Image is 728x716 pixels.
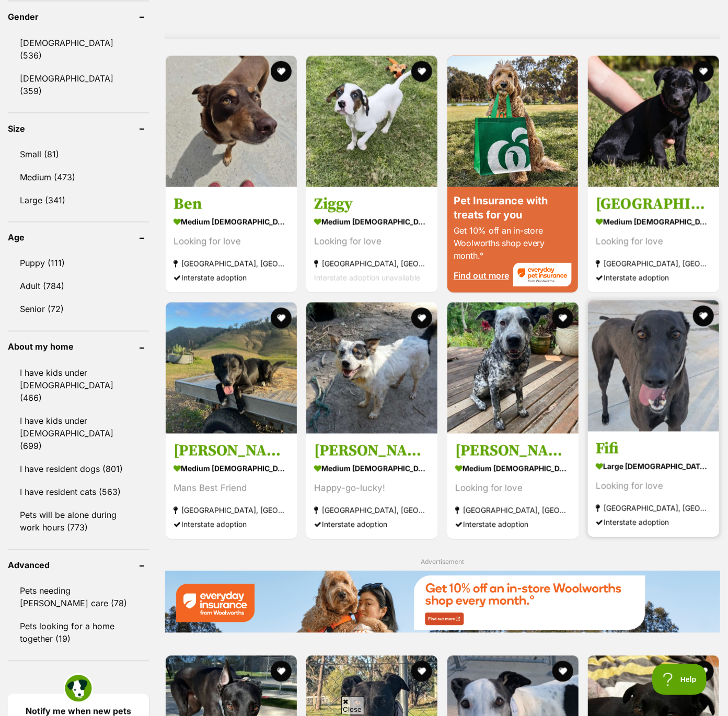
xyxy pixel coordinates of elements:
[8,166,149,188] a: Medium (473)
[314,257,430,271] strong: [GEOGRAPHIC_DATA], [GEOGRAPHIC_DATA]
[596,479,711,493] div: Looking for love
[596,194,711,214] h3: [GEOGRAPHIC_DATA]
[306,187,437,293] a: Ziggy medium [DEMOGRAPHIC_DATA] Dog Looking for love [GEOGRAPHIC_DATA], [GEOGRAPHIC_DATA] Interst...
[411,308,432,329] button: favourite
[596,515,711,529] div: Interstate adoption
[270,61,291,82] button: favourite
[270,661,291,682] button: favourite
[693,61,714,82] button: favourite
[314,517,430,532] div: Interstate adoption
[693,661,714,682] button: favourite
[8,275,149,297] a: Adult (784)
[596,235,711,249] div: Looking for love
[174,461,289,476] strong: medium [DEMOGRAPHIC_DATA] Dog
[174,517,289,532] div: Interstate adoption
[306,433,437,539] a: [PERSON_NAME] (3) medium [DEMOGRAPHIC_DATA] Dog Happy-go-lucky! [GEOGRAPHIC_DATA], [GEOGRAPHIC_DA...
[341,696,364,714] span: Close
[174,235,289,249] div: Looking for love
[693,306,714,327] button: favourite
[306,56,437,187] img: Ziggy - Beagle x Irish Wolfhound Dog
[455,441,571,461] h3: [PERSON_NAME]
[166,56,297,187] img: Ben - Australian Kelpie Dog
[174,481,289,495] div: Mans Best Friend
[8,32,149,66] a: [DEMOGRAPHIC_DATA] (536)
[455,481,571,495] div: Looking for love
[455,503,571,517] strong: [GEOGRAPHIC_DATA], [GEOGRAPHIC_DATA]
[652,664,707,695] iframe: Help Scout Beacon - Open
[8,580,149,615] a: Pets needing [PERSON_NAME] care (78)
[455,461,571,476] strong: medium [DEMOGRAPHIC_DATA] Dog
[166,433,297,539] a: [PERSON_NAME] 2 medium [DEMOGRAPHIC_DATA] Dog Mans Best Friend [GEOGRAPHIC_DATA], [GEOGRAPHIC_DAT...
[8,252,149,274] a: Puppy (111)
[596,214,711,229] strong: medium [DEMOGRAPHIC_DATA] Dog
[174,194,289,214] h3: Ben
[8,143,149,165] a: Small (81)
[314,503,430,517] strong: [GEOGRAPHIC_DATA], [GEOGRAPHIC_DATA]
[588,187,719,293] a: [GEOGRAPHIC_DATA] medium [DEMOGRAPHIC_DATA] Dog Looking for love [GEOGRAPHIC_DATA], [GEOGRAPHIC_D...
[8,481,149,503] a: I have resident cats (563)
[552,661,573,682] button: favourite
[421,558,464,566] span: Advertisement
[411,661,432,682] button: favourite
[596,459,711,474] strong: large [DEMOGRAPHIC_DATA] Dog
[588,56,719,187] img: Paris - Border Collie x Australian Kelpie Dog
[166,187,297,293] a: Ben medium [DEMOGRAPHIC_DATA] Dog Looking for love [GEOGRAPHIC_DATA], [GEOGRAPHIC_DATA] Interstat...
[8,504,149,539] a: Pets will be alone during work hours (773)
[596,439,711,459] h3: Fifi
[314,461,430,476] strong: medium [DEMOGRAPHIC_DATA] Dog
[447,303,579,434] img: Milo - Australian Cattle Dog
[596,257,711,271] strong: [GEOGRAPHIC_DATA], [GEOGRAPHIC_DATA]
[314,235,430,249] div: Looking for love
[8,561,149,570] header: Advanced
[411,61,432,82] button: favourite
[8,342,149,352] header: About my home
[588,431,719,537] a: Fifi large [DEMOGRAPHIC_DATA] Dog Looking for love [GEOGRAPHIC_DATA], [GEOGRAPHIC_DATA] Interstat...
[455,517,571,532] div: Interstate adoption
[8,124,149,133] header: Size
[174,257,289,271] strong: [GEOGRAPHIC_DATA], [GEOGRAPHIC_DATA]
[314,214,430,229] strong: medium [DEMOGRAPHIC_DATA] Dog
[596,271,711,285] div: Interstate adoption
[306,303,437,434] img: Milo (3) - Australian Cattle Dog x Australian Terrier x Border Collie Dog
[165,571,720,634] a: Everyday Insurance promotional banner
[8,616,149,650] a: Pets looking for a home together (19)
[174,441,289,461] h3: [PERSON_NAME] 2
[8,458,149,480] a: I have resident dogs (801)
[314,441,430,461] h3: [PERSON_NAME] (3)
[166,303,297,434] img: Bob 2 - Labrador Retriever x Border Collie Dog
[8,298,149,320] a: Senior (72)
[447,433,579,539] a: [PERSON_NAME] medium [DEMOGRAPHIC_DATA] Dog Looking for love [GEOGRAPHIC_DATA], [GEOGRAPHIC_DATA]...
[314,481,430,495] div: Happy-go-lucky!
[8,189,149,211] a: Large (341)
[174,271,289,285] div: Interstate adoption
[8,362,149,409] a: I have kids under [DEMOGRAPHIC_DATA] (466)
[174,214,289,229] strong: medium [DEMOGRAPHIC_DATA] Dog
[314,194,430,214] h3: Ziggy
[8,67,149,102] a: [DEMOGRAPHIC_DATA] (359)
[8,410,149,457] a: I have kids under [DEMOGRAPHIC_DATA] (699)
[314,273,420,282] span: Interstate adoption unavailable
[588,301,719,432] img: Fifi - Greyhound Dog
[174,503,289,517] strong: [GEOGRAPHIC_DATA], [GEOGRAPHIC_DATA]
[8,233,149,242] header: Age
[270,308,291,329] button: favourite
[552,308,573,329] button: favourite
[8,12,149,21] header: Gender
[596,501,711,515] strong: [GEOGRAPHIC_DATA], [GEOGRAPHIC_DATA]
[165,571,720,632] img: Everyday Insurance promotional banner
